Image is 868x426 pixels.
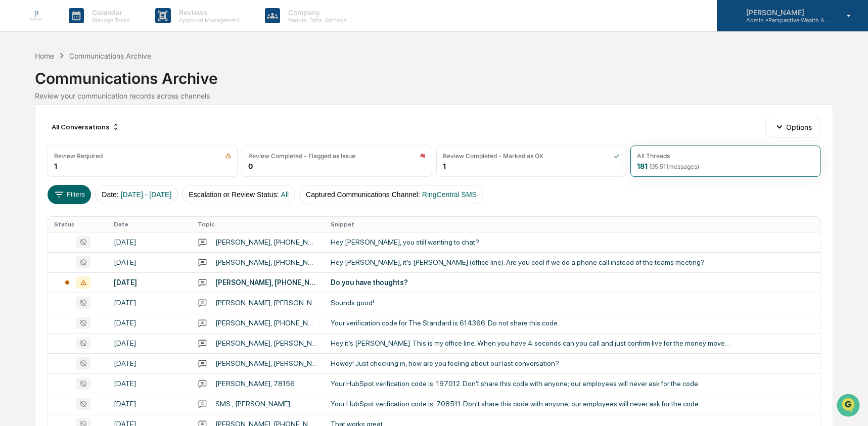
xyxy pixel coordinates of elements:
[215,278,318,287] div: [PERSON_NAME], [PHONE_NUMBER]
[215,400,290,408] div: SMS , [PERSON_NAME]
[48,119,124,135] div: All Conversations
[215,238,318,246] div: [PERSON_NAME], [PHONE_NUMBER]
[331,400,735,408] div: Your HubSpot verification code is: 708511. Don't share this code with anyone; our employees will ...
[248,162,253,170] div: 0
[331,278,735,287] div: Do you have thoughts?
[114,278,186,287] div: [DATE]
[836,393,863,420] iframe: Open customer support
[420,153,426,159] img: icon
[114,339,186,347] div: [DATE]
[280,17,352,24] p: People, Data, Settings
[114,380,186,388] div: [DATE]
[114,258,186,266] div: [DATE]
[35,52,54,60] div: Home
[84,17,135,24] p: Manage Tasks
[6,143,68,161] a: 🔎Data Lookup
[637,152,670,160] div: All Threads
[20,147,64,157] span: Data Lookup
[71,171,122,179] a: Powered byPylon
[225,153,232,159] img: icon
[69,123,129,141] a: 🗄️Attestations
[331,359,735,367] div: Howdy! Just checking in, how are you feeling about our last conversation?
[443,152,543,160] div: Review Completed - Marked as OK
[108,217,192,232] th: Date
[114,400,186,408] div: [DATE]
[331,299,735,307] div: Sounds good!
[280,8,352,17] p: Company
[54,152,103,160] div: Review Required
[73,128,81,136] div: 🗄️
[24,4,49,28] img: logo
[443,162,446,170] div: 1
[35,61,834,87] div: Communications Archive
[422,191,477,199] span: RingCentral SMS
[172,80,184,92] button: Start new chat
[10,148,18,156] div: 🔎
[171,17,245,24] p: Approval Management
[215,339,318,347] div: [PERSON_NAME], [PERSON_NAME]
[331,339,735,347] div: Hey it’s [PERSON_NAME]. This is my office line. When you have 4 seconds can you call and just con...
[48,185,92,204] button: Filters
[35,91,834,100] div: Review your communication records across channels
[10,77,28,96] img: 1746055101610-c473b297-6a78-478c-a979-82029cc54cd1
[95,185,178,204] button: Date:[DATE] - [DATE]
[34,87,128,96] div: We're available if you need us!
[215,380,295,388] div: [PERSON_NAME], 78156
[114,319,186,327] div: [DATE]
[215,319,318,327] div: [PERSON_NAME], [PHONE_NUMBER]
[331,380,735,388] div: Your HubSpot verification code is: 197012. Don't share this code with anyone; our employees will ...
[215,299,318,307] div: [PERSON_NAME], [PERSON_NAME]
[192,217,324,232] th: Topic
[331,238,735,246] div: Hey [PERSON_NAME], you still wanting to chat?
[299,185,483,204] button: Captured Communications Channel:RingCentral SMS
[20,127,65,137] span: Preclearance
[6,123,69,141] a: 🖐️Preclearance
[248,152,355,160] div: Review Completed - Flagged as Issue
[331,319,735,327] div: Your verification code for The Standard is 614366. Do not share this code.
[215,258,318,266] div: [PERSON_NAME], [PHONE_NUMBER]
[325,217,820,232] th: Snippet
[614,153,620,159] img: icon
[101,171,122,179] span: Pylon
[281,191,289,199] span: All
[765,117,820,137] button: Options
[114,238,186,246] div: [DATE]
[34,77,166,87] div: Start new chat
[215,359,318,367] div: [PERSON_NAME], [PERSON_NAME]
[114,299,186,307] div: [DATE]
[114,359,186,367] div: [DATE]
[637,162,699,170] div: 181
[331,258,735,266] div: Hey [PERSON_NAME], it’s [PERSON_NAME] (office line). Are you cool if we do a phone call instead o...
[738,17,832,24] p: Admin • Perspective Wealth Advisors
[10,21,184,37] p: How can we help?
[182,185,295,204] button: Escalation or Review Status:All
[48,217,108,232] th: Status
[83,127,125,137] span: Attestations
[171,8,245,17] p: Reviews
[54,162,57,170] div: 1
[121,191,172,199] span: [DATE] - [DATE]
[649,163,699,170] span: ( 95,511 messages)
[69,52,151,60] div: Communications Archive
[738,8,832,17] p: [PERSON_NAME]
[84,8,135,17] p: Calendar
[10,128,18,136] div: 🖐️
